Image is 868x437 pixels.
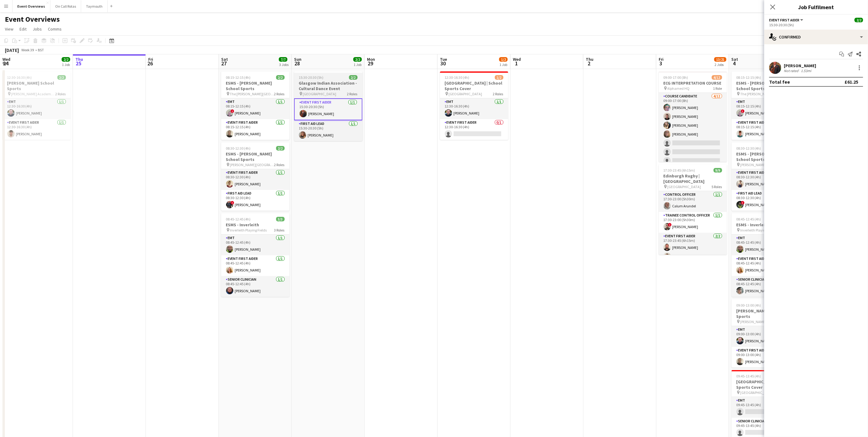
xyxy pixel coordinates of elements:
span: 9/9 [714,168,722,173]
span: 08:45-12:45 (4h) [226,217,251,221]
a: Jobs [30,25,44,33]
span: 2 Roles [347,92,358,96]
app-card-role: Event First Aider1/108:15-12:15 (4h)[PERSON_NAME] [732,119,800,140]
h1: Event Overviews [5,15,60,24]
app-card-role: Event First Aider2/217:30-23:45 (6h15m)[PERSON_NAME][PERSON_NAME] [659,233,727,262]
span: 2 [585,60,593,67]
app-card-role: EMT1/108:45-12:45 (4h)[PERSON_NAME] [221,235,290,255]
app-job-card: 08:15-12:15 (4h)2/2ESMS - [PERSON_NAME] School Sports The [PERSON_NAME][GEOGRAPHIC_DATA]2 RolesEM... [732,71,800,140]
button: Taymouth [81,0,108,12]
app-job-card: 08:45-12:45 (4h)3/3ESMS - Inverleith Inverleith Playing Fields3 RolesEMT1/108:45-12:45 (4h)[PERSO... [732,213,800,297]
h3: Edinburgh Rugby | [GEOGRAPHIC_DATA] [659,173,727,184]
span: 2 Roles [274,162,285,167]
h3: [PERSON_NAME] School Sports [2,80,71,91]
app-card-role: Senior Clinician1/108:45-12:45 (4h)[PERSON_NAME] [221,276,290,297]
span: 12:30-16:30 (4h) [445,75,470,80]
span: 30 [439,60,447,67]
span: 17:30-23:45 (6h15m) [664,168,695,173]
div: BST [38,48,44,52]
app-card-role: EMT1/109:00-13:00 (4h)[PERSON_NAME] [732,326,800,347]
a: Comms [45,25,64,33]
app-job-card: 12:30-16:30 (4h)2/2[PERSON_NAME] School Sports [PERSON_NAME] Academy Playing Fields2 RolesEMT1/11... [2,71,71,140]
app-job-card: 17:30-23:45 (6h15m)9/9Edinburgh Rugby | [GEOGRAPHIC_DATA] [GEOGRAPHIC_DATA]5 RolesControl Officer... [659,164,727,255]
span: Comms [48,26,62,32]
div: £61.25 [845,79,858,85]
span: 2/2 [62,57,70,62]
span: 3 Roles [274,228,285,232]
span: 4/12 [712,75,722,80]
span: Jobs [33,26,42,32]
span: 2/2 [855,18,863,22]
app-job-card: 15:30-20:30 (5h)2/2Glasgow Indian Association - Cultural Dance Event [GEOGRAPHIC_DATA]2 RolesEven... [294,71,362,141]
app-card-role: Event First Aider1/108:30-12:30 (4h)[PERSON_NAME] [732,169,800,190]
app-job-card: 08:15-12:15 (4h)2/2ESMS - [PERSON_NAME] School Sports The [PERSON_NAME][GEOGRAPHIC_DATA]2 RolesEM... [221,71,290,140]
app-job-card: 08:45-12:45 (4h)3/3ESMS - Inverleith Inverleith Playing Fields3 RolesEMT1/108:45-12:45 (4h)[PERSO... [221,213,290,297]
app-card-role: Senior Clinician1/108:45-12:45 (4h)[PERSON_NAME] [732,276,800,297]
app-card-role: First Aid Lead1/115:30-20:30 (5h)[PERSON_NAME] [294,120,362,141]
app-card-role: Event First Aider1/112:30-16:30 (4h)[PERSON_NAME] [2,119,71,140]
span: 08:15-12:15 (4h) [226,75,251,80]
h3: Glasgow Indian Association - Cultural Dance Event [294,80,362,91]
span: Inverleith Playing Fields [230,228,267,232]
h3: [PERSON_NAME] School Sports [732,308,800,319]
span: 08:30-12:30 (4h) [737,146,761,151]
h3: [GEOGRAPHIC_DATA] | School Sports Cover [732,379,800,390]
span: 24 [2,60,10,67]
div: [DATE] [5,47,19,53]
span: 09:00-13:00 (4h) [737,303,761,308]
span: 3 [658,60,664,67]
span: 2/2 [276,146,285,151]
div: 3 Jobs [279,62,289,67]
span: 1/2 [495,75,503,80]
span: 27 [220,60,228,67]
span: [PERSON_NAME][GEOGRAPHIC_DATA] [230,162,274,167]
span: ! [741,201,745,205]
button: On Call Rotas [50,0,81,12]
span: 15:30-20:30 (5h) [299,75,324,80]
span: Wed [513,56,521,62]
button: Event Overviews [13,0,50,12]
app-job-card: 09:00-13:00 (4h)2/2[PERSON_NAME] School Sports [PERSON_NAME] Academy Playing Fields2 RolesEMT1/10... [732,299,800,368]
span: 2 Roles [56,92,66,96]
h3: ESMS - Inverleith [221,222,290,228]
app-card-role: Event First Aider1/109:00-13:00 (4h)[PERSON_NAME] [732,347,800,368]
span: The [PERSON_NAME][GEOGRAPHIC_DATA] [740,92,785,96]
span: Sat [732,56,738,62]
h3: ESMS - [PERSON_NAME] School Sports [221,80,290,91]
app-card-role: Trainee Control Officer1/117:30-23:00 (5h30m)![PERSON_NAME] [659,212,727,233]
h3: ECG INTERPRETATION COURSE [659,80,727,86]
span: View [5,26,13,32]
span: 28 [293,60,301,67]
app-job-card: 12:30-16:30 (4h)1/2[GEOGRAPHIC_DATA] | School Sports Cover [GEOGRAPHIC_DATA]2 RolesEMT1/112:30-16... [440,71,508,140]
span: [PERSON_NAME] Academy Playing Fields [740,319,785,324]
span: [GEOGRAPHIC_DATA] [740,390,774,395]
app-job-card: 09:00-17:00 (8h)4/12ECG INTERPRETATION COURSE Alphamed HQ1 RoleCourse Candidate4/1209:00-17:00 (8... [659,71,727,162]
app-job-card: 08:30-12:30 (4h)2/2ESMS - [PERSON_NAME] School Sports [PERSON_NAME][GEOGRAPHIC_DATA]2 RolesEvent ... [221,142,290,211]
span: [GEOGRAPHIC_DATA] [449,92,482,96]
app-card-role: EMT1/112:30-16:30 (4h)[PERSON_NAME] [440,98,508,119]
span: 2/2 [57,75,66,80]
span: 13/21 [714,57,726,62]
span: 2/2 [276,75,285,80]
h3: ESMS - Inverleith [732,222,800,228]
button: Event First Aider [769,18,804,22]
span: 25 [74,60,83,67]
span: Fri [148,56,153,62]
span: Sun [294,56,301,62]
span: 1 [512,60,521,67]
span: 08:30-12:30 (4h) [226,146,251,151]
div: 15:30-20:30 (5h) [769,23,863,27]
h3: ESMS - [PERSON_NAME] School Sports [732,151,800,162]
span: 09:45-13:45 (4h) [737,374,761,378]
span: 2 Roles [493,92,503,96]
app-card-role: EMT0/109:45-13:45 (4h) [732,397,800,418]
app-job-card: 08:30-12:30 (4h)2/2ESMS - [PERSON_NAME] School Sports [PERSON_NAME][GEOGRAPHIC_DATA]2 RolesEvent ... [732,142,800,211]
div: [PERSON_NAME] [784,63,816,68]
span: ! [231,201,234,205]
app-card-role: Event First Aider1/108:45-12:45 (4h)[PERSON_NAME] [221,255,290,276]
